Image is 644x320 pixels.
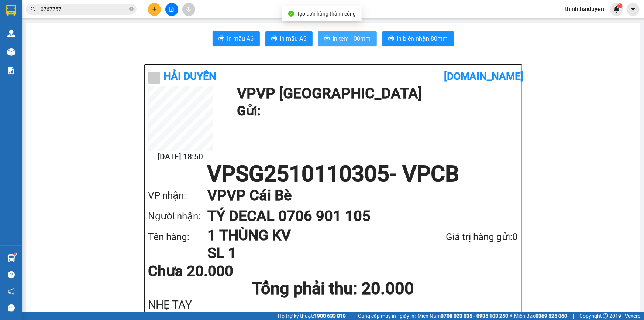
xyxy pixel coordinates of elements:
[7,254,15,262] img: warehouse-icon
[129,6,134,13] span: close-circle
[7,48,15,56] img: warehouse-icon
[86,6,171,15] div: VP Cai Lậy
[41,5,128,13] input: Tìm tên, số ĐT hoặc mã đơn
[182,3,195,16] button: aim
[510,314,512,317] span: ⚪️
[324,35,330,42] span: printer
[186,7,191,12] span: aim
[8,288,15,295] span: notification
[207,185,503,206] h1: VP VP Cái Bè
[573,312,574,320] span: |
[318,31,377,46] button: printerIn tem 100mm
[148,3,161,16] button: plus
[333,34,371,43] span: In tem 100mm
[8,271,15,278] span: question-circle
[514,312,567,320] span: Miền Bắc
[86,38,97,46] span: DĐ:
[388,35,394,42] span: printer
[7,30,15,37] img: warehouse-icon
[288,11,294,17] span: check-circle
[227,34,254,43] span: In mẫu A6
[218,35,224,42] span: printer
[6,6,81,24] div: VP [GEOGRAPHIC_DATA]
[559,4,610,14] span: thinh.haiduyen
[444,70,524,82] b: [DOMAIN_NAME]
[613,6,620,13] img: icon-new-feature
[627,3,640,16] button: caret-down
[86,7,104,15] span: Nhận:
[165,3,178,16] button: file-add
[619,3,621,8] span: 1
[265,31,313,46] button: printerIn mẫu A5
[535,313,567,319] strong: 0369 525 060
[237,101,514,121] h1: Gửi:
[603,313,608,319] span: copyright
[417,312,508,320] span: Miền Nam
[7,67,15,74] img: solution-icon
[148,279,518,299] h1: Tổng phải thu: 20.000
[280,34,307,43] span: In mẫu A5
[207,206,503,227] h1: TÝ DECAL 0706 901 105
[148,299,518,311] div: NHẸ TAY
[213,31,260,46] button: printerIn mẫu A6
[148,163,518,185] h1: VPSG2510110305 - VPCB
[207,244,407,262] h1: SL 1
[148,229,207,245] div: Tên hàng:
[129,7,134,11] span: close-circle
[441,313,508,319] strong: 0708 023 035 - 0935 103 250
[237,86,514,101] h1: VP VP [GEOGRAPHIC_DATA]
[382,31,454,46] button: printerIn biên nhận 80mm
[8,304,15,312] span: message
[6,5,16,16] img: logo-vxr
[271,35,277,42] span: printer
[86,15,171,24] div: NGỌC
[31,7,36,12] span: search
[86,24,171,34] div: 0365607582
[297,11,356,17] span: Tạo đơn hàng thành công
[617,3,623,8] sup: 1
[407,229,518,245] div: Giá trị hàng gửi: 0
[148,264,271,279] div: Chưa 20.000
[148,188,207,203] div: VP nhận:
[169,7,174,12] span: file-add
[314,313,346,319] strong: 1900 633 818
[152,7,157,12] span: plus
[397,34,448,43] span: In biên nhận 80mm
[86,34,171,60] span: CX [PERSON_NAME]
[6,7,18,15] span: Gửi:
[630,6,637,13] span: caret-down
[351,312,352,320] span: |
[207,227,407,244] h1: 1 THÙNG KV
[358,312,416,320] span: Cung cấp máy in - giấy in:
[148,209,207,224] div: Người nhận:
[148,151,213,163] h2: [DATE] 18:50
[14,253,16,255] sup: 1
[164,70,217,82] b: Hải Duyên
[278,312,346,320] span: Hỗ trợ kỹ thuật:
